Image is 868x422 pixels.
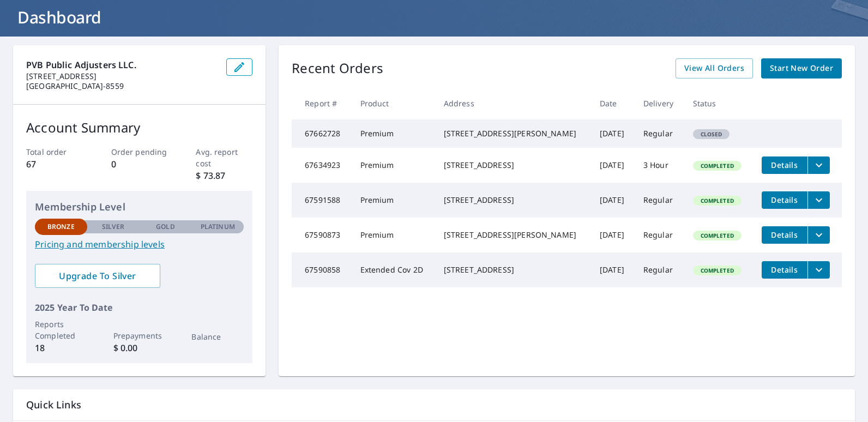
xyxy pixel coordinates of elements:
p: Total order [26,146,83,158]
a: Start New Order [761,58,842,79]
td: Premium [352,218,435,252]
td: Premium [352,119,435,148]
p: 18 [35,341,87,354]
button: filesDropdownBtn-67590873 [807,226,830,244]
td: 67634923 [292,148,351,183]
button: filesDropdownBtn-67634923 [807,156,830,174]
p: [STREET_ADDRESS] [26,71,218,81]
th: Date [591,87,635,119]
span: Upgrade To Silver [44,270,152,282]
th: Product [352,87,435,119]
h1: Dashboard [13,6,855,28]
p: PVB Public Adjusters LLC. [26,58,218,71]
p: Prepayments [113,330,166,341]
p: Gold [156,222,174,232]
span: Completed [694,197,740,204]
p: Recent Orders [292,58,383,79]
span: View All Orders [684,62,744,75]
button: filesDropdownBtn-67591588 [807,191,830,209]
td: 67662728 [292,119,351,148]
span: Completed [694,162,740,170]
td: Regular [635,119,684,148]
button: detailsBtn-67590858 [762,261,807,279]
span: Details [768,160,801,170]
a: Pricing and membership levels [35,238,244,251]
span: Completed [694,267,740,274]
p: Avg. report cost [196,146,252,169]
td: Regular [635,218,684,252]
td: Premium [352,183,435,218]
button: filesDropdownBtn-67590858 [807,261,830,279]
td: Regular [635,183,684,218]
span: Details [768,195,801,205]
p: Quick Links [26,398,842,412]
td: 67590858 [292,252,351,287]
th: Status [684,87,753,119]
button: detailsBtn-67634923 [762,156,807,174]
td: 3 Hour [635,148,684,183]
p: 67 [26,158,83,171]
td: [DATE] [591,218,635,252]
p: 2025 Year To Date [35,301,244,314]
a: Upgrade To Silver [35,264,160,288]
span: Details [768,230,801,240]
p: 0 [111,158,168,171]
th: Report # [292,87,351,119]
p: Order pending [111,146,168,158]
div: [STREET_ADDRESS] [444,160,582,171]
td: [DATE] [591,148,635,183]
p: Reports Completed [35,318,87,341]
p: $ 0.00 [113,341,166,354]
p: Account Summary [26,118,252,137]
td: Extended Cov 2D [352,252,435,287]
p: Membership Level [35,200,244,214]
span: Details [768,264,801,275]
p: Silver [102,222,125,232]
a: View All Orders [676,58,753,79]
button: detailsBtn-67590873 [762,226,807,244]
div: [STREET_ADDRESS][PERSON_NAME] [444,128,582,139]
td: Regular [635,252,684,287]
div: [STREET_ADDRESS] [444,195,582,206]
p: Platinum [201,222,235,232]
div: [STREET_ADDRESS] [444,264,582,275]
p: Balance [191,331,244,342]
p: $ 73.87 [196,169,252,182]
td: [DATE] [591,252,635,287]
th: Address [435,87,591,119]
button: detailsBtn-67591588 [762,191,807,209]
span: Start New Order [770,62,833,75]
th: Delivery [635,87,684,119]
td: Premium [352,148,435,183]
td: 67591588 [292,183,351,218]
td: 67590873 [292,218,351,252]
div: [STREET_ADDRESS][PERSON_NAME] [444,230,582,240]
p: Bronze [47,222,75,232]
p: [GEOGRAPHIC_DATA]-8559 [26,81,218,91]
td: [DATE] [591,119,635,148]
td: [DATE] [591,183,635,218]
span: Completed [694,232,740,239]
span: Closed [694,130,729,138]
